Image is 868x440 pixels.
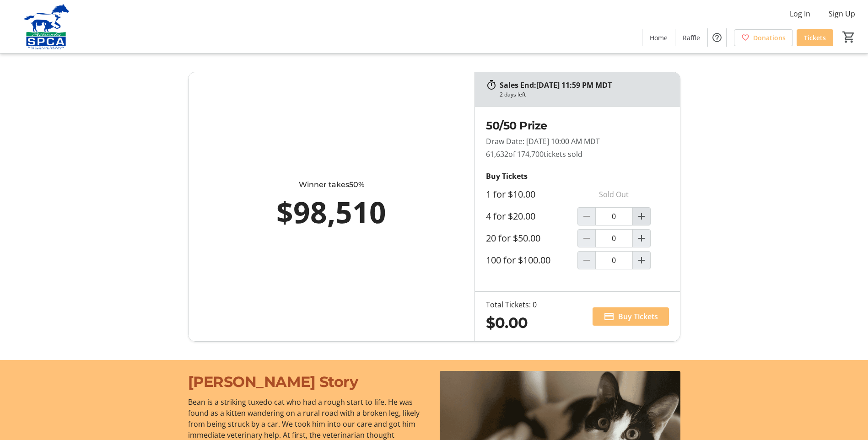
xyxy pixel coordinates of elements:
[734,29,793,46] a: Donations
[229,179,435,190] div: Winner takes
[486,211,535,222] label: 4 for $20.00
[486,189,535,200] label: 1 for $10.00
[708,28,726,47] button: Help
[486,171,528,181] strong: Buy Tickets
[5,4,87,49] img: Alberta SPCA's Logo
[229,190,435,234] div: $98,510
[349,180,364,189] span: 50%
[536,80,612,90] span: [DATE] 11:59 PM MDT
[790,8,810,19] span: Log In
[500,80,536,90] span: Sales End:
[486,312,537,334] div: $0.00
[577,185,651,204] p: Sold Out
[683,33,700,43] span: Raffle
[650,33,668,43] span: Home
[633,252,650,269] button: Increment by one
[486,136,669,147] p: Draw Date: [DATE] 10:00 AM MDT
[486,149,669,160] p: 61,632 tickets sold
[642,29,675,46] a: Home
[797,29,833,46] a: Tickets
[188,373,358,391] span: [PERSON_NAME] Story
[500,91,526,99] div: 2 days left
[829,8,855,19] span: Sign Up
[675,29,707,46] a: Raffle
[782,6,818,21] button: Log In
[486,233,540,244] label: 20 for $50.00
[508,149,544,159] span: of 174,700
[633,208,650,225] button: Increment by one
[753,33,786,43] span: Donations
[593,307,669,326] button: Buy Tickets
[486,299,537,310] div: Total Tickets: 0
[821,6,863,21] button: Sign Up
[841,29,857,45] button: Cart
[486,255,550,266] label: 100 for $100.00
[633,230,650,247] button: Increment by one
[804,33,826,43] span: Tickets
[618,311,658,322] span: Buy Tickets
[486,118,669,134] h2: 50/50 Prize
